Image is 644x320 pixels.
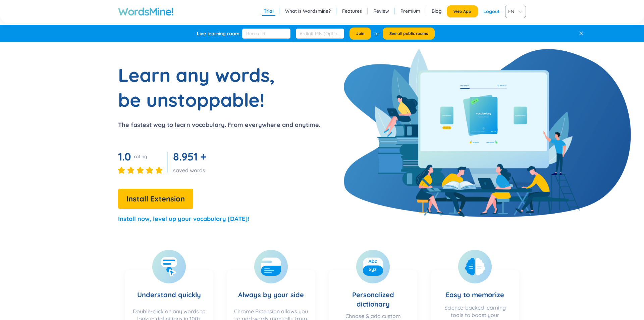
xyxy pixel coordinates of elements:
[350,28,371,40] button: Join
[356,31,364,36] span: Join
[400,8,420,14] a: Premium
[453,9,471,14] span: Web App
[432,8,442,14] a: Blog
[126,193,185,205] span: Install Extension
[238,277,304,304] h3: Always by your side
[118,214,249,224] p: Install now, level up your vocabulary [DATE]!
[173,167,209,174] div: saved words
[134,153,147,160] div: rating
[342,8,362,14] a: Features
[118,189,193,209] button: Install Extension
[373,8,389,14] a: Review
[118,62,286,112] h1: Learn any words, be unstoppable!
[296,29,344,39] input: 6-digit PIN (Optional)
[383,28,435,40] button: See all public rooms
[374,30,379,37] div: or
[173,150,207,163] span: 8.951 +
[118,5,174,18] a: WordsMine!
[118,196,193,203] a: Install Extension
[197,30,239,37] div: Live learning room
[335,277,411,309] h3: Personalized dictionary
[118,120,320,130] p: The fastest way to learn vocabulary. From everywhere and anytime.
[447,5,478,17] button: Web App
[389,31,428,36] span: See all public rooms
[264,8,274,14] a: Trial
[446,277,504,301] h3: Easy to memorize
[285,8,331,14] a: What is Wordsmine?
[483,5,500,17] div: Logout
[508,6,520,16] span: EN
[242,29,290,39] input: Room ID
[137,277,201,304] h3: Understand quickly
[118,150,131,163] span: 1.0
